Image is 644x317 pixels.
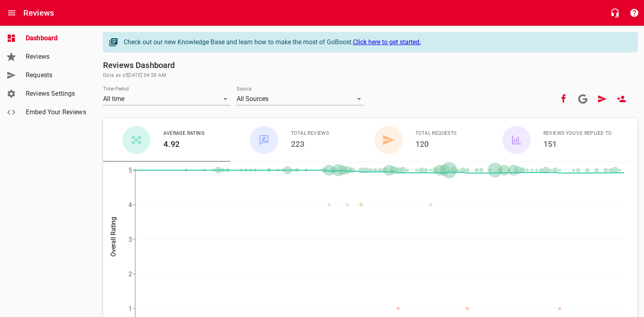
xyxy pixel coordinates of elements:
[554,89,573,109] button: Your Facebook account is connected
[124,37,629,47] div: Check out our new Knowledge Base and learn how to make the most of GoBoost.
[291,130,329,138] span: Total Reviews
[103,86,129,91] label: Time Period
[128,270,132,278] tspan: 2
[103,93,230,105] div: All time
[605,3,625,23] button: Live Chat
[26,33,87,43] span: Dashboard
[237,86,252,91] label: Source
[163,138,204,150] h6: 4.92
[415,138,457,150] h6: 120
[163,130,204,138] span: Average Rating
[415,130,457,138] span: Total Requests
[103,72,638,80] span: Data as of [DATE] 04:58 AM
[543,138,612,150] h6: 151
[128,167,132,174] tspan: 5
[26,107,87,117] span: Embed Your Reviews
[625,3,644,23] button: Support Portal
[26,70,87,80] span: Requests
[128,236,132,243] tspan: 3
[26,52,87,62] span: Reviews
[23,6,54,19] h6: Reviews
[26,89,87,99] span: Reviews Settings
[109,217,117,257] tspan: Overall Rating
[592,89,612,109] a: Request Review
[291,138,329,150] h6: 223
[128,201,132,209] tspan: 4
[353,38,421,46] a: Click here to get started.
[128,305,132,313] tspan: 1
[237,93,364,105] div: All Sources
[103,59,638,72] h6: Reviews Dashboard
[543,130,612,138] span: Reviews You've Replied To
[612,89,631,109] a: New User
[2,3,21,23] button: Open drawer
[573,89,592,109] a: Connect your Google account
